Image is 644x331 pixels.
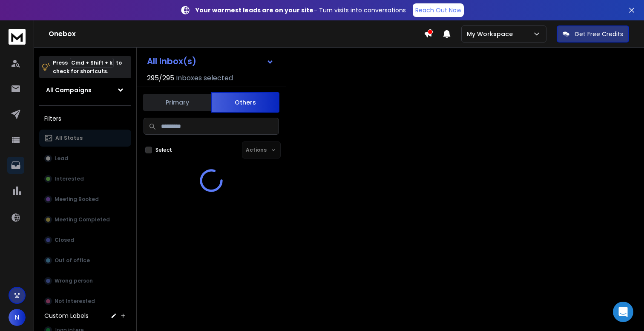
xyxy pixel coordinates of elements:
div: Open Intercom Messenger [613,302,633,322]
button: All Campaigns [39,82,131,99]
img: logo [9,29,26,45]
button: All Inbox(s) [140,53,281,70]
button: Get Free Credits [557,25,629,42]
p: Press to check for shortcuts. [53,59,122,76]
h1: All Campaigns [46,86,92,94]
p: – Turn visits into conversations [195,6,406,14]
h1: Onebox [49,29,424,39]
h3: Custom Labels [44,311,89,320]
span: Cmd + Shift + k [70,58,114,68]
button: N [9,309,26,326]
button: Primary [143,93,211,112]
label: Select [155,147,172,153]
strong: Your warmest leads are on your site [195,6,313,14]
span: 295 / 295 [147,73,174,83]
h3: Inboxes selected [176,73,233,83]
p: Get Free Credits [575,30,623,38]
button: Others [211,92,279,113]
a: Reach Out Now [413,3,464,17]
h3: Filters [39,113,131,124]
p: Reach Out Now [415,6,461,14]
p: My Workspace [467,30,516,38]
h1: All Inbox(s) [147,57,196,65]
